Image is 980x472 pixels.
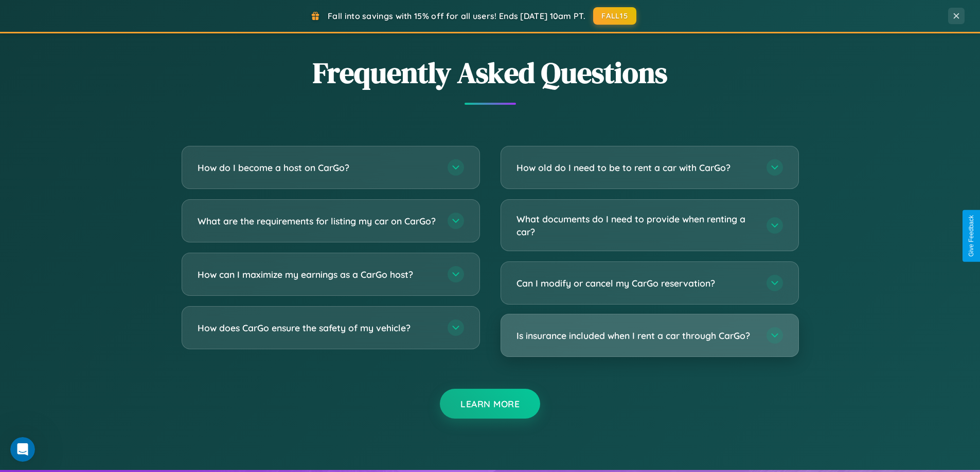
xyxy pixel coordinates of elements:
[516,213,756,238] h3: What documents do I need to provide when renting a car?
[440,389,540,419] button: Learn More
[516,161,756,174] h3: How old do I need to be to rent a car with CarGo?
[198,215,437,228] h3: What are the requirements for listing my car on CarGo?
[198,268,437,281] h3: How can I maximize my earnings as a CarGo host?
[516,277,756,290] h3: Can I modify or cancel my CarGo reservation?
[198,322,437,334] h3: How does CarGo ensure the safety of my vehicle?
[968,215,975,257] div: Give Feedback
[516,329,756,342] h3: Is insurance included when I rent a car through CarGo?
[593,7,636,25] button: FALL15
[10,437,35,462] iframe: Intercom live chat
[328,11,585,21] span: Fall into savings with 15% off for all users! Ends [DATE] 10am PT.
[182,53,799,92] h2: Frequently Asked Questions
[198,161,437,174] h3: How do I become a host on CarGo?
